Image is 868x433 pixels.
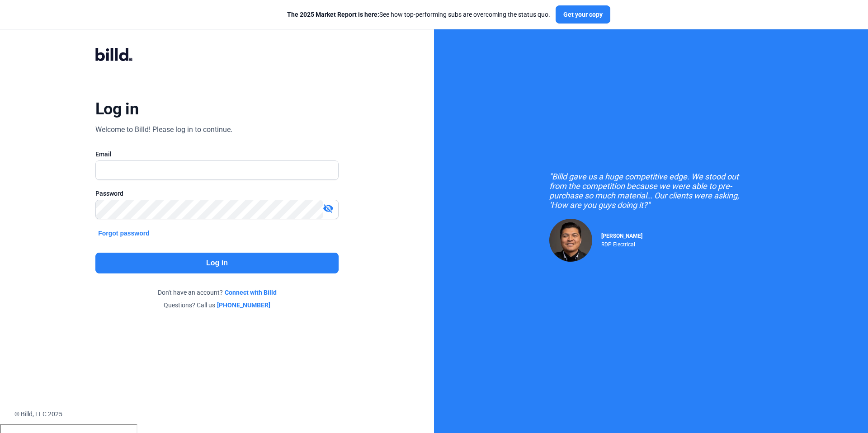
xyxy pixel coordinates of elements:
div: Password [95,189,339,198]
mat-icon: visibility_off [323,203,334,214]
div: "Billd gave us a huge competitive edge. We stood out from the competition because we were able to... [549,172,753,210]
button: Log in [95,253,339,273]
a: [PHONE_NUMBER] [217,301,270,310]
a: Connect with Billd [225,288,277,297]
div: Welcome to Billd! Please log in to continue. [95,124,232,135]
div: Email [95,150,339,159]
span: [PERSON_NAME] [601,233,642,239]
div: Questions? Call us [95,301,339,310]
div: Don't have an account? [95,288,339,297]
span: The 2025 Market Report is here: [287,11,379,18]
div: See how top-performing subs are overcoming the status quo. [287,10,550,19]
button: Get your copy [556,5,610,24]
button: Forgot password [95,228,152,238]
div: Log in [95,99,138,119]
img: Raul Pacheco [549,219,592,262]
div: RDP Electrical [601,239,642,248]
